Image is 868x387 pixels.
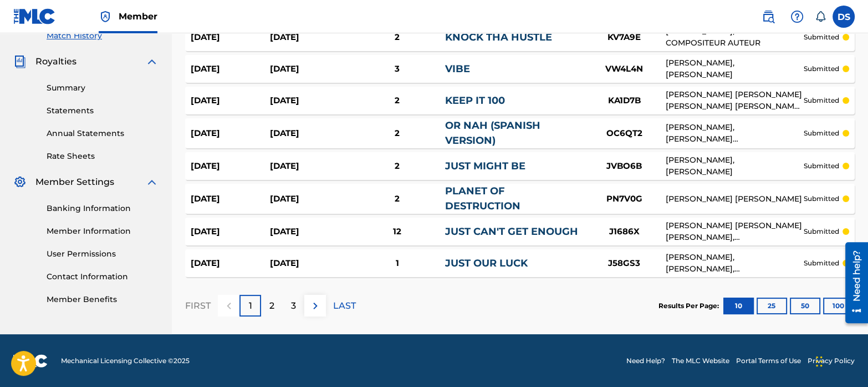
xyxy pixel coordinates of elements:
[350,63,445,76] div: 3
[191,31,270,44] div: [DATE]
[666,122,804,145] div: [PERSON_NAME], [PERSON_NAME] [PERSON_NAME], [PERSON_NAME], [PERSON_NAME], [PERSON_NAME], LA [PERS...
[13,354,48,368] img: logo
[13,55,27,68] img: Royalties
[445,257,528,269] a: JUST OUR LUCK
[445,31,552,43] a: KNOCK THA HUSTLE
[270,160,349,173] div: [DATE]
[823,298,854,314] button: 100
[191,63,270,76] div: [DATE]
[445,94,505,107] a: KEEP IT 100
[191,160,270,173] div: [DATE]
[666,89,804,112] div: [PERSON_NAME] [PERSON_NAME] [PERSON_NAME] [PERSON_NAME] [PERSON_NAME], [PERSON_NAME]
[350,257,445,270] div: 1
[249,299,252,313] p: 1
[666,57,804,81] div: [PERSON_NAME], [PERSON_NAME]
[804,258,839,268] p: submitted
[270,127,349,140] div: [DATE]
[445,119,540,147] a: OR NAH (SPANISH VERSION)
[757,298,787,314] button: 25
[804,227,839,237] p: submitted
[350,160,445,173] div: 2
[13,8,56,24] img: MLC Logo
[666,220,804,243] div: [PERSON_NAME] [PERSON_NAME] [PERSON_NAME], [PERSON_NAME], [PERSON_NAME], [PERSON_NAME], [PERSON_N...
[145,55,159,68] img: expand
[270,193,349,205] div: [DATE]
[666,193,804,205] div: [PERSON_NAME] [PERSON_NAME]
[666,26,804,49] div: [PERSON_NAME], INCONNU COMPOSITEUR AUTEUR
[804,194,839,204] p: submitted
[445,160,525,172] a: JUST MIGHT BE
[736,356,801,366] a: Portal Terms of Use
[47,105,159,117] a: Statements
[757,6,779,28] a: Public Search
[270,225,349,238] div: [DATE]
[191,94,270,107] div: [DATE]
[804,32,839,42] p: submitted
[47,82,159,94] a: Summary
[309,299,322,313] img: right
[119,10,157,23] span: Member
[270,94,349,107] div: [DATE]
[813,334,868,387] iframe: Chat Widget
[583,127,666,140] div: OC6QT2
[35,55,76,68] span: Royalties
[185,299,211,313] p: FIRST
[191,127,270,140] div: [DATE]
[47,294,159,305] a: Member Benefits
[47,248,159,260] a: User Permissions
[790,298,820,314] button: 50
[583,160,666,173] div: JVBO6B
[99,10,112,23] img: Top Rightsholder
[350,31,445,44] div: 2
[804,96,839,105] p: submitted
[47,150,159,162] a: Rate Sheets
[672,356,729,366] a: The MLC Website
[269,299,274,313] p: 2
[837,238,868,327] iframe: Resource Center
[445,63,470,75] a: VIBE
[583,94,666,107] div: KA1D7B
[61,356,190,366] span: Mechanical Licensing Collective © 2025
[804,64,839,74] p: submitted
[790,10,804,23] img: help
[626,356,665,366] a: Need Help?
[666,154,804,178] div: [PERSON_NAME], [PERSON_NAME]
[13,175,27,189] img: Member Settings
[145,175,159,189] img: expand
[583,193,666,205] div: PN7V0G
[350,94,445,107] div: 2
[191,225,270,238] div: [DATE]
[658,301,722,311] p: Results Per Page:
[666,252,804,275] div: [PERSON_NAME], [PERSON_NAME], [PERSON_NAME], [PERSON_NAME] [PERSON_NAME] [PERSON_NAME], [PERSON_N...
[47,203,159,214] a: Banking Information
[35,175,114,189] span: Member Settings
[445,225,578,238] a: JUST CAN'T GET ENOUGH
[786,6,808,28] div: Help
[804,161,839,171] p: submitted
[583,225,666,238] div: J1686X
[47,271,159,283] a: Contact Information
[350,127,445,140] div: 2
[815,11,826,22] div: Notifications
[804,128,839,138] p: submitted
[723,298,754,314] button: 10
[270,31,349,44] div: [DATE]
[291,299,296,313] p: 3
[445,185,520,212] a: PLANET OF DESTRUCTION
[47,128,159,139] a: Annual Statements
[47,30,159,42] a: Match History
[583,63,666,76] div: VW4L4N
[808,356,855,366] a: Privacy Policy
[350,193,445,205] div: 2
[833,6,855,28] div: User Menu
[583,257,666,270] div: J58GS3
[191,193,270,205] div: [DATE]
[47,225,159,237] a: Member Information
[762,10,775,23] img: search
[333,299,356,313] p: LAST
[816,345,823,378] div: Drag
[583,31,666,44] div: KV7A9E
[350,225,445,238] div: 12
